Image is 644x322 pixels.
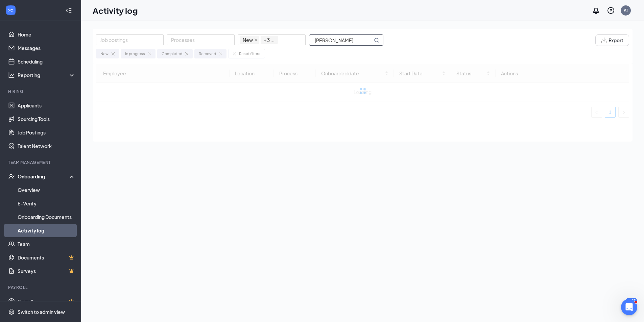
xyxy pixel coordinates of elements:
span: Export [609,38,623,43]
div: Payroll [8,284,74,290]
span: New [240,36,259,44]
svg: QuestionInfo [607,6,615,15]
iframe: Intercom live chat [621,299,637,315]
div: 4907 [626,298,637,304]
svg: Analysis [8,72,15,78]
button: Export [595,34,629,46]
div: Completed [162,51,182,57]
div: Reporting [18,72,76,78]
a: Job Postings [18,126,75,139]
a: Activity log [18,224,75,237]
a: E-Verify [18,197,75,210]
div: Removed [199,51,216,57]
div: In progress [125,51,145,57]
div: New [100,51,109,57]
a: Messages [18,41,75,55]
h1: Activity log [93,5,138,16]
svg: WorkstreamLogo [7,7,14,14]
a: PayrollCrown [18,295,75,308]
span: close [254,38,258,42]
svg: Notifications [592,6,600,15]
div: Hiring [8,89,74,94]
a: Overview [18,183,75,197]
svg: Settings [8,308,15,315]
span: New [243,36,253,44]
div: Reset filters [239,51,260,57]
div: Team Management [8,159,74,165]
div: Onboarding [18,173,70,180]
span: + 3 ... [264,36,275,44]
svg: UserCheck [8,173,15,180]
div: AT [624,7,628,13]
a: DocumentsCrown [18,251,75,264]
a: Applicants [18,99,75,112]
a: Scheduling [18,55,75,68]
svg: Collapse [65,7,72,14]
a: Team [18,237,75,251]
a: Sourcing Tools [18,112,75,126]
svg: MagnifyingGlass [374,38,379,43]
a: Talent Network [18,139,75,153]
div: Switch to admin view [18,308,65,315]
a: Home [18,28,75,41]
a: SurveysCrown [18,264,75,278]
span: + 3 ... [261,36,278,44]
a: Onboarding Documents [18,210,75,224]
